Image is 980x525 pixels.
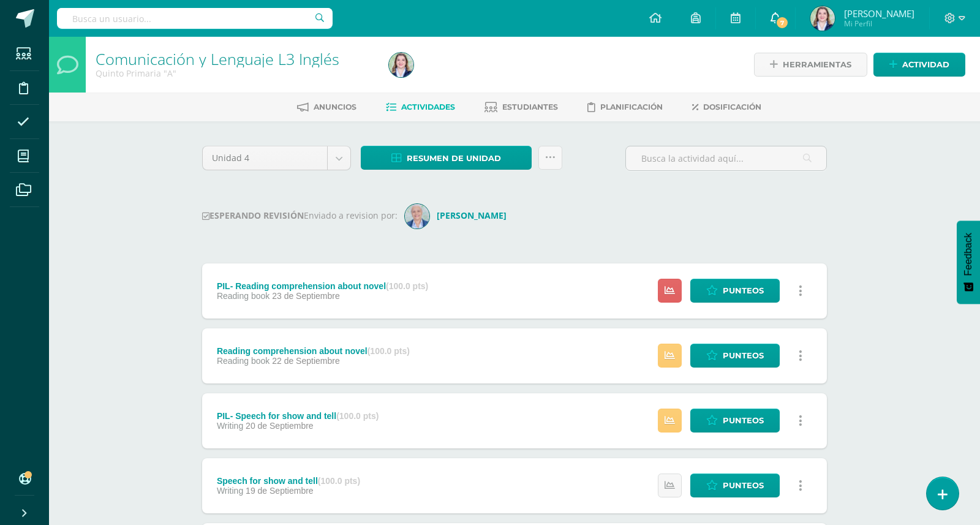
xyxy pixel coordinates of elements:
[690,474,780,497] a: Punteos
[367,346,410,356] strong: (100.0 pts)
[783,53,851,76] span: Herramientas
[297,97,356,117] a: Anuncios
[405,204,429,229] img: 716b0a1a0890f033943801ca87940dda.png
[775,16,789,29] span: 7
[304,210,398,221] span: Enviado a revision por:
[217,486,243,496] span: Writing
[361,146,532,170] a: Resumen de unidad
[217,421,243,431] span: Writing
[212,146,318,170] span: Unidad 4
[502,102,558,111] span: Estudiantes
[957,221,980,304] button: Feedback - Mostrar encuesta
[217,346,410,356] div: Reading comprehension about novel
[844,7,914,20] span: [PERSON_NAME]
[336,411,379,421] strong: (100.0 pts)
[690,279,780,303] a: Punteos
[96,50,374,67] h1: Comunicación y Lenguaje L3 Inglés
[217,411,379,421] div: PIL- Speech for show and tell
[96,48,339,69] a: Comunicación y Lenguaje L3 Inglés
[484,97,558,117] a: Estudiantes
[246,421,314,431] span: 20 de Septiembre
[692,97,761,117] a: Dosificación
[690,409,780,432] a: Punteos
[963,233,974,276] span: Feedback
[386,97,455,117] a: Actividades
[587,97,663,117] a: Planificación
[810,6,835,31] img: 08088c3899e504a44bc1e116c0e85173.png
[272,356,340,366] span: 22 de Septiembre
[754,53,867,77] a: Herramientas
[405,210,511,221] a: [PERSON_NAME]
[401,102,455,111] span: Actividades
[600,102,663,111] span: Planificación
[217,291,269,301] span: Reading book
[723,279,764,302] span: Punteos
[217,356,269,366] span: Reading book
[873,53,965,77] a: Actividad
[844,18,914,29] span: Mi Perfil
[407,147,501,170] span: Resumen de unidad
[272,291,340,301] span: 23 de Septiembre
[246,486,314,496] span: 19 de Septiembre
[703,102,761,111] span: Dosificación
[318,476,360,486] strong: (100.0 pts)
[437,210,507,221] strong: [PERSON_NAME]
[203,146,350,170] a: Unidad 4
[902,53,949,76] span: Actividad
[389,53,413,77] img: 08088c3899e504a44bc1e116c0e85173.png
[723,344,764,367] span: Punteos
[626,146,826,170] input: Busca la actividad aquí...
[314,102,356,111] span: Anuncios
[723,409,764,432] span: Punteos
[386,281,428,291] strong: (100.0 pts)
[217,476,360,486] div: Speech for show and tell
[690,344,780,368] a: Punteos
[217,281,428,291] div: PIL- Reading comprehension about novel
[202,210,304,221] strong: ESPERANDO REVISIÓN
[57,8,333,29] input: Busca un usuario...
[96,67,374,79] div: Quinto Primaria 'A'
[723,474,764,497] span: Punteos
